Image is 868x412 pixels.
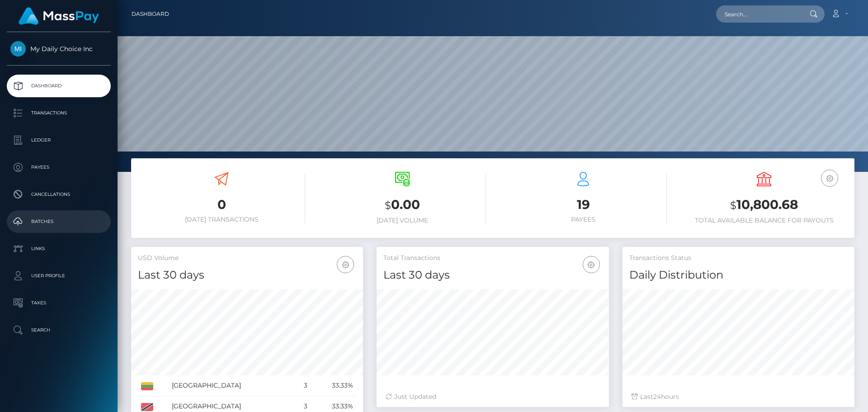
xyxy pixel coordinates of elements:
[7,292,111,314] a: Taxes
[730,199,736,212] small: $
[680,196,848,214] h3: 10,800.68
[138,196,305,213] h3: 0
[632,392,845,402] div: Last hours
[10,133,107,147] p: Ledger
[7,183,111,206] a: Cancellations
[7,237,111,260] a: Links
[386,392,599,402] div: Just Updated
[141,382,153,390] img: LT.png
[132,5,169,24] a: Dashboard
[10,323,107,337] p: Search
[10,188,107,201] p: Cancellations
[10,242,107,256] p: Links
[7,210,111,233] a: Batches
[10,215,107,228] p: Batches
[138,254,356,263] h5: USD Volume
[7,129,111,152] a: Ledger
[500,216,667,223] h6: Payees
[383,254,602,263] h5: Total Transactions
[10,79,107,93] p: Dashboard
[7,156,111,179] a: Payees
[653,393,661,401] span: 24
[629,267,848,283] h4: Daily Distribution
[7,265,111,287] a: User Profile
[10,269,107,283] p: User Profile
[383,267,602,283] h4: Last 30 days
[680,217,848,224] h6: Total Available Balance for Payouts
[10,296,107,310] p: Taxes
[141,403,153,411] img: TT.png
[500,196,667,213] h3: 19
[169,375,294,396] td: [GEOGRAPHIC_DATA]
[294,375,311,396] td: 3
[10,161,107,174] p: Payees
[7,75,111,97] a: Dashboard
[138,267,356,283] h4: Last 30 days
[629,254,848,263] h5: Transactions Status
[10,106,107,120] p: Transactions
[311,375,356,396] td: 33.33%
[385,199,391,212] small: $
[716,5,801,23] input: Search...
[319,196,486,214] h3: 0.00
[10,41,26,57] img: My Daily Choice Inc
[19,7,99,25] img: MassPay Logo
[138,216,305,223] h6: [DATE] Transactions
[7,319,111,341] a: Search
[319,217,486,224] h6: [DATE] Volume
[7,102,111,124] a: Transactions
[7,45,111,53] span: My Daily Choice Inc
